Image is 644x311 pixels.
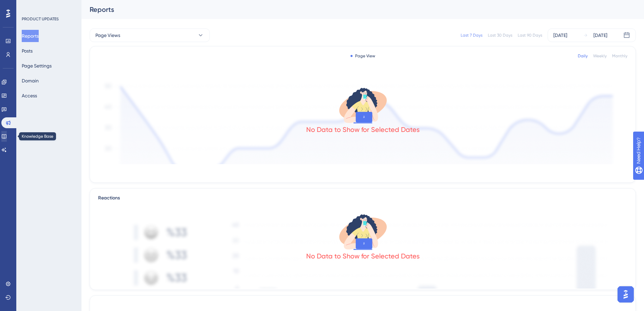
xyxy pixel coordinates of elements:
[593,31,607,39] div: [DATE]
[593,53,607,59] div: Weekly
[350,53,375,59] div: Page View
[612,53,627,59] div: Monthly
[22,60,52,72] button: Page Settings
[488,33,512,38] div: Last 30 Days
[22,30,39,42] button: Reports
[461,33,482,38] div: Last 7 Days
[90,28,210,42] button: Page Views
[553,31,567,39] div: [DATE]
[22,16,59,22] div: PRODUCT UPDATES
[90,5,619,14] div: Reports
[16,2,42,10] span: Need Help?
[578,53,588,59] div: Daily
[615,284,636,305] iframe: UserGuiding AI Assistant Launcher
[306,125,420,134] div: No Data to Show for Selected Dates
[95,31,120,39] span: Page Views
[98,194,627,202] div: Reactions
[518,33,542,38] div: Last 90 Days
[22,45,33,57] button: Posts
[22,90,37,102] button: Access
[306,251,420,261] div: No Data to Show for Selected Dates
[22,75,39,87] button: Domain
